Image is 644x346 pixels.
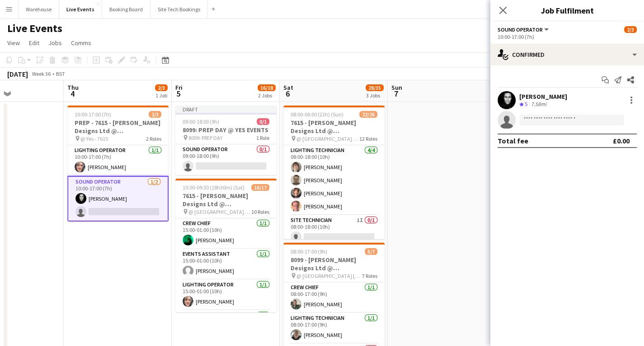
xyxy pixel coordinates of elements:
[362,272,377,279] span: 7 Roles
[175,106,277,175] app-job-card: Draft09:00-18:00 (9h)0/18099: PREP DAY @ YES EVENTS 8099: PREP DAY1 RoleSound Operator0/109:00-18...
[490,44,644,65] div: Confirmed
[67,37,95,49] a: Comms
[391,83,402,92] span: Sun
[149,111,161,118] span: 2/3
[80,135,108,142] span: @ Yes - 7615
[283,215,385,246] app-card-role: Site Technician1I0/108:00-18:00 (10h)
[175,192,277,208] h3: 7615 - [PERSON_NAME] Designs Ltd @ [GEOGRAPHIC_DATA]
[67,119,169,135] h3: PREP - 7615 - [PERSON_NAME] Designs Ltd @ [GEOGRAPHIC_DATA]
[498,26,543,33] span: Sound Operator
[7,69,28,78] div: [DATE]
[175,83,183,92] span: Fri
[150,0,208,18] button: Site Tech Bookings
[174,88,183,99] span: 5
[175,218,277,249] app-card-role: Crew Chief1/115:00-01:00 (10h)[PERSON_NAME]
[296,272,362,279] span: @ [GEOGRAPHIC_DATA] [GEOGRAPHIC_DATA] - 8099
[258,92,275,99] div: 2 Jobs
[175,144,277,175] app-card-role: Sound Operator0/109:00-18:00 (9h)
[624,26,637,33] span: 2/3
[188,208,251,215] span: @ [GEOGRAPHIC_DATA] - 7615
[175,106,277,113] div: Draft
[75,111,111,118] span: 10:00-17:00 (7h)
[498,33,637,40] div: 10:00-17:00 (7h)
[359,111,377,118] span: 22/26
[7,22,62,35] h1: Live Events
[48,39,62,47] span: Jobs
[67,145,169,176] app-card-role: Lighting Operator1/110:00-17:00 (7h)[PERSON_NAME]
[251,208,269,215] span: 10 Roles
[7,39,20,47] span: View
[175,280,277,310] app-card-role: Lighting Operator1/115:00-01:00 (10h)[PERSON_NAME]
[529,101,548,108] div: 7.58mi
[283,256,385,272] h3: 8099 - [PERSON_NAME] Designs Ltd @ [GEOGRAPHIC_DATA]
[183,118,219,125] span: 09:00-18:00 (9h)
[283,119,385,135] h3: 7615 - [PERSON_NAME] Designs Ltd @ [GEOGRAPHIC_DATA]
[183,184,244,191] span: 15:00-09:30 (18h30m) (Sat)
[613,136,630,145] div: £0.00
[490,5,644,16] h3: Job Fulfilment
[296,135,359,142] span: @ [GEOGRAPHIC_DATA] - 7615
[155,92,167,99] div: 1 Job
[66,88,79,99] span: 4
[146,135,161,142] span: 2 Roles
[498,26,550,33] button: Sound Operator
[519,92,567,101] div: [PERSON_NAME]
[175,126,277,134] h3: 8099: PREP DAY @ YES EVENTS
[283,83,293,92] span: Sat
[175,179,277,312] app-job-card: 15:00-09:30 (18h30m) (Sat)16/177615 - [PERSON_NAME] Designs Ltd @ [GEOGRAPHIC_DATA] @ [GEOGRAPHIC...
[359,135,377,142] span: 12 Roles
[19,0,59,18] button: Warehouse
[291,111,343,118] span: 08:00-06:00 (22h) (Sun)
[283,145,385,215] app-card-role: Lighting Technician4/408:00-18:00 (10h)[PERSON_NAME][PERSON_NAME][PERSON_NAME][PERSON_NAME]
[498,136,528,145] div: Total fee
[45,37,66,49] a: Jobs
[283,282,385,313] app-card-role: Crew Chief1/108:00-17:00 (9h)[PERSON_NAME]
[365,248,377,255] span: 5/7
[30,70,52,77] span: Week 36
[56,70,65,77] div: BST
[366,84,384,91] span: 28/35
[283,313,385,344] app-card-role: Lighting Technician1/108:00-17:00 (9h)[PERSON_NAME]
[390,88,402,99] span: 7
[291,248,327,255] span: 08:00-17:00 (9h)
[155,84,168,91] span: 2/3
[67,176,169,221] app-card-role: Sound Operator1/210:00-17:00 (7h)[PERSON_NAME]
[67,106,169,221] app-job-card: 10:00-17:00 (7h)2/3PREP - 7615 - [PERSON_NAME] Designs Ltd @ [GEOGRAPHIC_DATA] @ Yes - 76152 Role...
[366,92,383,99] div: 3 Jobs
[282,88,293,99] span: 6
[102,0,150,18] button: Booking Board
[71,39,91,47] span: Comms
[29,39,39,47] span: Edit
[258,84,276,91] span: 16/18
[251,184,269,191] span: 16/17
[59,0,102,18] button: Live Events
[188,134,222,141] span: 8099: PREP DAY
[67,83,79,92] span: Thu
[4,37,24,49] a: View
[283,106,385,239] app-job-card: 08:00-06:00 (22h) (Sun)22/267615 - [PERSON_NAME] Designs Ltd @ [GEOGRAPHIC_DATA] @ [GEOGRAPHIC_DA...
[256,134,269,141] span: 1 Role
[175,249,277,280] app-card-role: Events Assistant1/115:00-01:00 (10h)[PERSON_NAME]
[25,37,43,49] a: Edit
[257,118,269,125] span: 0/1
[525,101,527,107] span: 5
